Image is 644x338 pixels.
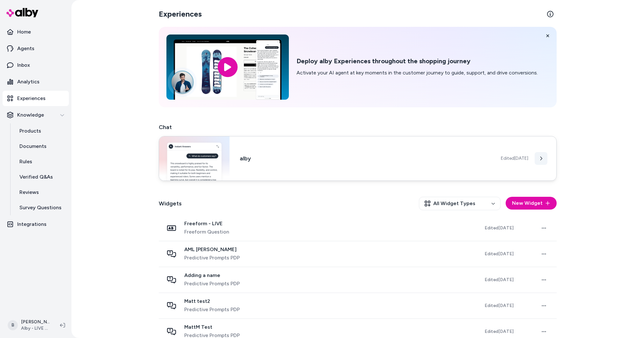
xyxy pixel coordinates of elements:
[21,325,50,332] span: Alby - LIVE on [DOMAIN_NAME]
[17,78,40,86] p: Analytics
[13,200,69,215] a: Survey Questions
[3,217,69,232] a: Integrations
[184,272,240,279] span: Adding a name
[184,298,240,304] span: Matt test2
[184,306,240,313] span: Predictive Prompts PDP
[4,315,55,335] button: B[PERSON_NAME]Alby - LIVE on [DOMAIN_NAME]
[13,123,69,139] a: Products
[6,8,38,17] img: alby Logo
[19,142,47,150] p: Documents
[184,254,240,262] span: Predictive Prompts PDP
[17,220,47,228] p: Integrations
[159,123,557,132] h2: Chat
[506,197,557,210] button: New Widget
[3,107,69,123] button: Knowledge
[3,91,69,106] a: Experiences
[3,41,69,56] a: Agents
[17,61,30,69] p: Inbox
[19,127,41,135] p: Products
[19,173,53,181] p: Verified Q&As
[501,155,528,162] span: Edited [DATE]
[296,69,538,77] p: Activate your AI agent at key moments in the customer journey to guide, support, and drive conver...
[19,188,39,196] p: Reviews
[159,9,202,19] h2: Experiences
[159,136,230,181] img: Chat widget
[184,280,240,288] span: Predictive Prompts PDP
[184,220,229,227] span: Freeform - LIVE
[296,57,538,65] h2: Deploy alby Experiences throughout the shopping journey
[19,204,62,211] p: Survey Questions
[485,251,514,257] span: Edited [DATE]
[21,319,50,325] p: [PERSON_NAME]
[17,111,44,119] p: Knowledge
[19,158,32,165] p: Rules
[159,137,557,181] a: Chat widgetalbyEdited[DATE]
[3,24,69,40] a: Home
[184,228,229,236] span: Freeform Question
[240,154,491,163] h3: alby
[485,329,514,334] span: Edited [DATE]
[17,95,46,102] p: Experiences
[419,197,501,210] button: All Widget Types
[485,303,514,308] span: Edited [DATE]
[8,320,18,330] span: B
[184,246,240,253] span: AML [PERSON_NAME]
[13,185,69,200] a: Reviews
[17,45,34,52] p: Agents
[184,324,240,330] span: MattM Test
[13,169,69,185] a: Verified Q&As
[485,277,514,282] span: Edited [DATE]
[485,225,514,231] span: Edited [DATE]
[13,154,69,169] a: Rules
[3,74,69,89] a: Analytics
[159,199,182,208] h2: Widgets
[3,58,69,73] a: Inbox
[17,28,31,36] p: Home
[13,139,69,154] a: Documents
